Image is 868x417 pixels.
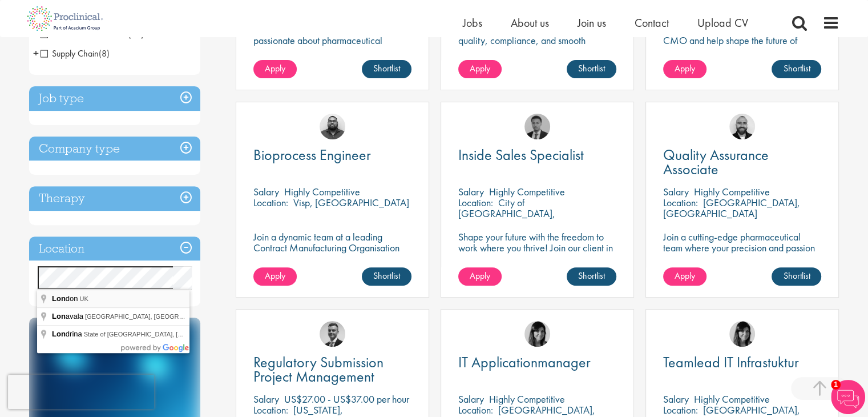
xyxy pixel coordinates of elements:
[524,321,550,347] img: Tesnim Chagklil
[52,330,84,338] span: drina
[663,60,706,78] a: Apply
[284,392,409,406] p: US$27.00 - US$37.00 per hour
[458,196,555,231] p: City of [GEOGRAPHIC_DATA], [GEOGRAPHIC_DATA]
[729,321,755,347] img: Tesnim Chagklil
[729,114,755,139] img: Jordan Kiely
[253,352,383,386] span: Regulatory Submission Project Management
[458,392,484,406] span: Salary
[41,47,99,59] span: Supply Chain
[253,392,279,406] span: Salary
[80,295,88,302] span: UK
[29,236,200,261] h3: Location
[84,331,241,338] span: State of [GEOGRAPHIC_DATA], [GEOGRAPHIC_DATA]
[52,294,80,303] span: don
[635,15,669,30] a: Contact
[458,403,493,416] span: Location:
[489,185,565,198] p: Highly Competitive
[458,145,584,165] span: Inside Sales Specialist
[489,392,565,406] p: Highly Competitive
[265,62,285,74] span: Apply
[458,352,591,372] span: IT Applicationmanager
[253,196,288,209] span: Location:
[458,231,616,275] p: Shape your future with the freedom to work where you thrive! Join our client in this fully remote...
[253,60,297,78] a: Apply
[663,196,698,209] span: Location:
[524,114,550,139] img: Carl Gbolade
[52,330,66,338] span: Lon
[29,137,200,161] h3: Company type
[29,186,200,211] h3: Therapy
[320,114,345,139] img: Ashley Bennett
[458,185,484,198] span: Salary
[85,313,219,320] span: [GEOGRAPHIC_DATA], [GEOGRAPHIC_DATA]
[470,62,490,74] span: Apply
[99,47,110,59] span: (8)
[663,403,698,416] span: Location:
[567,60,616,78] a: Shortlist
[362,267,411,286] a: Shortlist
[663,231,821,275] p: Join a cutting-edge pharmaceutical team where your precision and passion for quality will help sh...
[293,196,409,209] p: Visp, [GEOGRAPHIC_DATA]
[253,231,411,286] p: Join a dynamic team at a leading Contract Manufacturing Organisation (CMO) and contribute to grou...
[458,196,493,209] span: Location:
[320,321,345,347] img: Alex Bill
[458,24,616,57] p: Be the backbone of logistics-ensuring quality, compliance, and smooth operations in a dynamic env...
[578,15,606,30] a: Join us
[41,47,110,59] span: Supply Chain
[663,148,821,177] a: Quality Assurance Associate
[458,355,616,370] a: IT Applicationmanager
[265,270,285,282] span: Apply
[362,60,411,78] a: Shortlist
[663,24,821,57] p: Step into a pivotal role at a global CMO and help shape the future of healthcare.
[567,267,616,286] a: Shortlist
[694,185,770,198] p: Highly Competitive
[253,403,288,416] span: Location:
[663,196,800,220] p: [GEOGRAPHIC_DATA], [GEOGRAPHIC_DATA]
[463,15,482,30] a: Jobs
[772,60,821,78] a: Shortlist
[8,375,154,409] iframe: reCAPTCHA
[33,45,39,62] span: +
[52,312,66,320] span: Lon
[675,270,695,282] span: Apply
[52,294,66,303] span: Lon
[253,148,411,162] a: Bioprocess Engineer
[253,267,297,286] a: Apply
[253,355,411,384] a: Regulatory Submission Project Management
[52,312,85,320] span: avala
[663,267,706,286] a: Apply
[470,270,490,282] span: Apply
[831,380,865,414] img: Chatbot
[663,392,689,406] span: Salary
[831,380,841,390] span: 1
[663,145,769,179] span: Quality Assurance Associate
[511,15,549,30] a: About us
[458,267,502,286] a: Apply
[675,62,695,74] span: Apply
[694,392,770,406] p: Highly Competitive
[772,267,821,286] a: Shortlist
[458,60,502,78] a: Apply
[697,15,748,30] a: Upload CV
[458,148,616,162] a: Inside Sales Specialist
[253,185,279,198] span: Salary
[663,185,689,198] span: Salary
[253,145,371,165] span: Bioprocess Engineer
[284,185,360,198] p: Highly Competitive
[29,86,200,111] h3: Job type
[663,355,821,370] a: Teamlead IT Infrastuktur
